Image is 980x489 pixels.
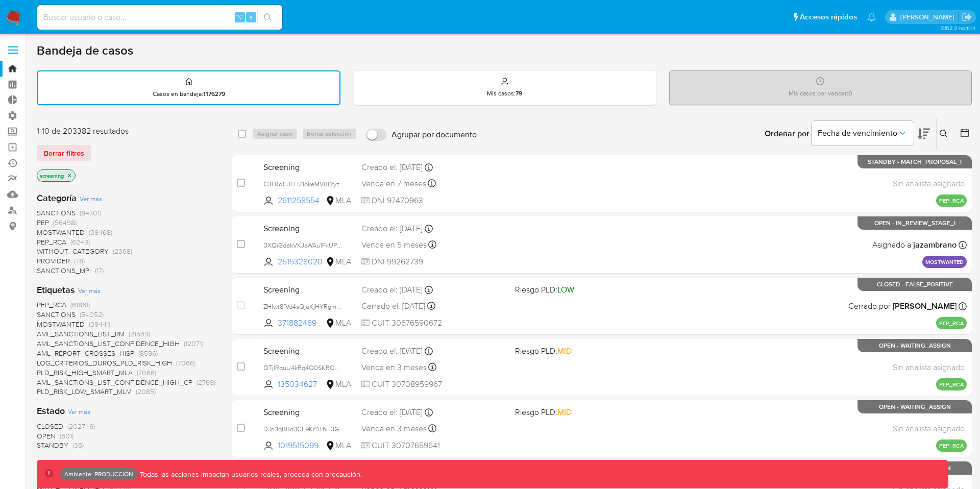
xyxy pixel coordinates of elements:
button: search-icon [257,10,278,25]
span: s [250,12,253,22]
span: Accesos rápidos [800,12,857,22]
input: Buscar usuario o caso... [37,11,282,24]
span: ⌥ [236,12,243,22]
p: Ambiente: PRODUCCIÓN [64,472,133,476]
p: juan.caicedocastro@mercadolibre.com.co [900,12,958,22]
a: Salir [962,12,972,22]
a: Notificaciones [867,13,876,21]
p: Todas las acciones impactan usuarios reales, proceda con precaución. [137,470,362,479]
